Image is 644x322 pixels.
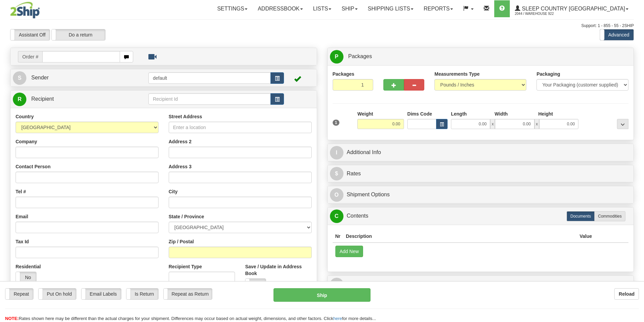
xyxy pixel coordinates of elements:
[330,188,631,202] a: OShipment Options
[363,0,419,17] a: Shipping lists
[348,53,372,59] span: Packages
[148,72,271,84] input: Sender Id
[16,272,36,283] label: No
[10,29,50,40] label: Assistant Off
[495,110,508,117] label: Width
[617,119,628,129] div: ...
[343,230,577,243] th: Description
[52,29,105,40] label: Do a return
[31,96,54,102] span: Recipient
[330,146,343,159] span: I
[13,71,148,85] a: S Sender
[336,0,362,17] a: Ship
[330,146,631,159] a: IAdditional Info
[407,110,432,117] label: Dims Code
[594,211,625,221] label: Commodities
[16,188,26,195] label: Tel #
[308,0,336,17] a: Lists
[148,93,271,105] input: Recipient Id
[536,71,560,77] label: Packaging
[520,6,625,11] span: Sleep Country [GEOGRAPHIC_DATA]
[245,279,266,290] label: No
[567,211,595,221] label: Documents
[169,122,312,133] input: Enter a location
[333,316,342,321] a: here
[5,289,33,299] label: Repeat
[169,138,192,145] label: Address 2
[16,213,28,220] label: Email
[490,119,495,129] span: x
[330,277,631,291] a: RReturn Shipment
[619,291,635,297] b: Reload
[330,167,343,180] span: $
[16,238,29,245] label: Tax Id
[81,289,121,299] label: Email Labels
[628,126,643,195] iframe: chat widget
[330,278,343,291] span: R
[16,263,41,270] label: Residential
[169,113,202,120] label: Street Address
[5,316,19,321] span: NOTE:
[16,113,34,120] label: Country
[18,51,42,63] span: Order #
[451,110,467,117] label: Length
[510,0,634,17] a: Sleep Country [GEOGRAPHIC_DATA] 2044 / Warehouse 922
[169,263,202,270] label: Recipient Type
[330,209,631,223] a: CContents
[330,209,343,223] span: C
[419,0,458,17] a: Reports
[16,138,37,145] label: Company
[335,246,363,257] button: Add New
[333,230,343,243] th: Nr
[330,50,343,64] span: P
[10,23,634,29] div: Support: 1 - 855 - 55 - 2SHIP
[39,289,76,299] label: Put On hold
[169,163,192,170] label: Address 3
[333,120,340,126] span: 1
[330,50,631,64] a: P Packages
[10,2,40,19] img: logo2044.jpg
[13,93,26,106] span: R
[614,288,639,300] button: Reload
[253,0,308,17] a: Addressbook
[31,75,49,80] span: Sender
[600,29,634,40] label: Advanced
[538,110,553,117] label: Height
[13,92,134,106] a: R Recipient
[126,289,158,299] label: Is Return
[577,230,595,243] th: Value
[357,110,373,117] label: Weight
[434,71,480,77] label: Measurements Type
[16,163,50,170] label: Contact Person
[330,188,343,202] span: O
[515,10,566,17] span: 2044 / Warehouse 922
[169,238,194,245] label: Zip / Postal
[534,119,539,129] span: x
[212,0,253,17] a: Settings
[245,263,311,277] label: Save / Update in Address Book
[273,288,371,302] button: Ship
[169,188,177,195] label: City
[169,213,204,220] label: State / Province
[13,71,26,85] span: S
[330,167,631,181] a: $Rates
[333,71,355,77] label: Packages
[164,289,212,299] label: Repeat as Return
